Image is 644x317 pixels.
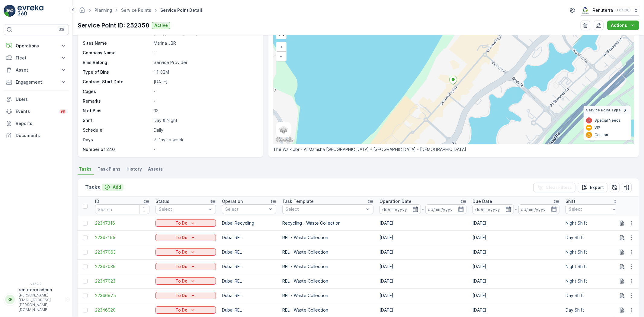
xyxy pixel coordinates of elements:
p: Schedule [83,127,151,133]
p: Number of 240 [83,146,151,152]
p: Status [155,198,169,204]
p: Day Shift [566,235,620,241]
div: Toggle Row Selected [83,250,88,255]
p: 7 Days a week [154,137,257,143]
a: Homepage [79,9,85,14]
a: 22347316 [95,220,149,226]
p: Dubai REL [222,278,276,284]
p: - [154,88,257,94]
td: [DATE] [469,245,562,259]
p: Task Template [282,198,314,204]
input: dd/mm/yyyy [380,204,421,214]
span: History [127,166,142,172]
button: To Do [155,292,216,299]
p: To Do [175,278,187,284]
div: RR [5,295,15,304]
p: 33 [154,108,257,114]
a: 22347023 [95,278,149,284]
img: logo_light-DOdMpM7g.png [18,5,43,17]
p: Day Shift [566,293,620,299]
p: Clear Filters [546,184,572,191]
span: + [280,44,283,50]
p: 99 [60,109,65,114]
button: Operations [4,40,69,52]
button: Clear Filters [533,183,575,192]
p: Recycling - Waste Collection [282,220,373,226]
button: Asset [4,64,69,76]
td: [DATE] [469,216,562,230]
a: Events99 [4,105,69,117]
p: Dubai REL [222,293,276,299]
img: Screenshot_2024-07-26_at_13.33.01.png [581,7,590,14]
p: ID [95,198,99,204]
span: v 1.52.2 [4,282,69,286]
input: Search [95,204,149,214]
p: Dubai REL [222,264,276,270]
button: To Do [155,234,216,241]
td: [DATE] [469,230,562,245]
button: To Do [155,248,216,256]
p: Day & Night [154,117,257,123]
p: Reports [16,120,66,126]
p: Operations [16,43,57,49]
p: REL - Waste Collection [282,307,373,313]
a: 22346975 [95,293,149,299]
span: Service Point Detail [159,7,203,13]
summary: Service Point Type [584,106,631,115]
button: Add [102,184,123,191]
p: Days [83,137,151,143]
input: dd/mm/yyyy [425,204,467,214]
td: [DATE] [469,288,562,303]
p: renuterra.admin [19,287,64,293]
span: Tasks [79,166,91,172]
p: Night Shift [566,278,620,284]
p: Contract Start Date [83,79,151,85]
span: − [280,53,283,59]
p: - [154,146,257,152]
p: - [422,206,424,213]
a: 22346920 [95,307,149,313]
input: dd/mm/yyyy [518,204,560,214]
p: Select [569,206,610,212]
p: Operation Date [380,198,412,204]
p: Fleet [16,55,57,61]
p: Marina JBR [154,40,257,46]
a: Zoom Out [277,52,286,61]
a: Service Points [121,8,151,13]
p: Remarks [83,98,151,104]
p: Due Date [473,198,492,204]
a: Layers [277,123,290,136]
span: Task Plans [98,166,120,172]
p: Bins Belong [83,59,151,66]
p: Night Shift [566,264,620,270]
a: 22347039 [95,264,149,270]
p: To Do [175,264,187,270]
td: [DATE] [376,288,469,303]
p: [DATE] [154,79,257,85]
span: 22347063 [95,249,149,255]
p: Cages [83,88,151,94]
p: Add [113,184,121,190]
button: Export [578,183,607,192]
p: REL - Waste Collection [282,235,373,241]
p: Dubai REL [222,307,276,313]
p: - [515,206,517,213]
p: VIP [594,125,600,130]
a: Open this area in Google Maps (opens a new window) [275,136,295,144]
p: Service Point ID: 252358 [78,21,149,30]
p: Company Name [83,50,151,56]
p: - [154,50,257,56]
p: Select [286,206,364,212]
p: Day Shift [566,307,620,313]
p: Renuterra [593,7,613,13]
p: Sites Name [83,40,151,46]
a: Planning [95,8,112,13]
p: Shift [566,198,575,204]
td: [DATE] [376,216,469,230]
p: 1.1 CBM [154,69,257,75]
button: To Do [155,263,216,270]
td: [DATE] [469,259,562,274]
span: Assets [148,166,163,172]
